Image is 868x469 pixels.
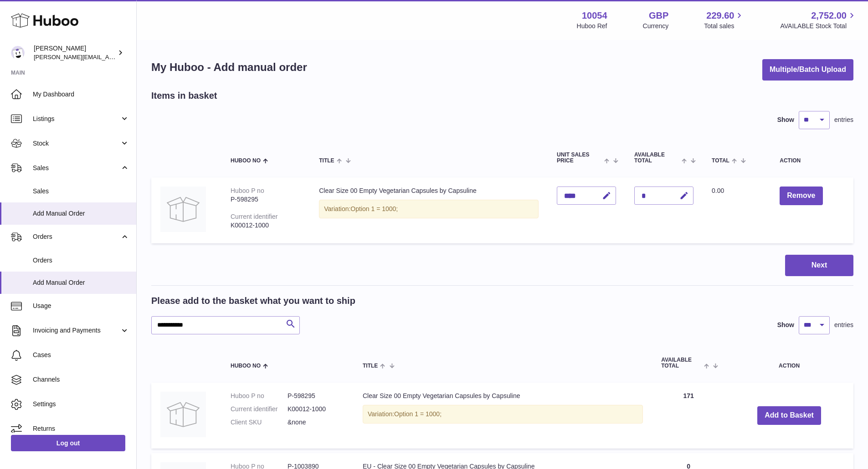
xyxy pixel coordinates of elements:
[834,321,853,329] span: entries
[706,10,734,22] span: 229.60
[33,351,129,359] span: Cases
[33,115,120,123] span: Listings
[231,221,301,230] div: K00012-1000
[780,187,822,205] button: Remove
[33,375,129,384] span: Channels
[780,158,844,164] div: Action
[33,424,129,433] span: Returns
[725,348,853,378] th: Action
[231,392,288,400] dt: Huboo P no
[231,418,288,427] dt: Client SKU
[33,302,129,310] span: Usage
[33,90,129,99] span: My Dashboard
[577,22,607,30] div: Huboo Ref
[231,213,278,220] div: Current identifier
[33,187,129,196] span: Sales
[582,10,607,22] strong: 10054
[231,187,264,194] div: Huboo P no
[231,363,261,369] span: Huboo no
[231,405,288,414] dt: Current identifier
[350,205,398,212] span: Option 1 = 1000;
[704,22,745,30] span: Total sales
[151,295,355,307] h2: Please add to the basket what you want to ship
[762,59,853,81] button: Multiple/Batch Upload
[160,392,206,437] img: Clear Size 00 Empty Vegetarian Capsules by Capsuline
[785,255,853,276] button: Next
[33,256,129,265] span: Orders
[363,405,643,424] div: Variation:
[319,158,334,164] span: Title
[652,383,725,449] td: 171
[704,10,745,30] a: 229.60 Total sales
[643,22,669,30] div: Currency
[712,158,729,164] span: Total
[394,410,442,418] span: Option 1 = 1000;
[288,392,344,400] dd: P-598295
[319,200,539,218] div: Variation:
[557,152,602,164] span: Unit Sales Price
[310,177,548,243] td: Clear Size 00 Empty Vegetarian Capsules by Capsuline
[33,209,129,218] span: Add Manual Order
[33,164,120,172] span: Sales
[151,60,307,75] h1: My Huboo - Add manual order
[34,44,116,61] div: [PERSON_NAME]
[231,158,261,164] span: Huboo no
[160,187,206,232] img: Clear Size 00 Empty Vegetarian Capsules by Capsuline
[33,278,129,287] span: Add Manual Order
[33,400,129,408] span: Settings
[354,383,652,449] td: Clear Size 00 Empty Vegetarian Capsules by Capsuline
[151,90,217,102] h2: Items in basket
[780,10,857,30] a: 2,752.00 AVAILABLE Stock Total
[777,116,794,124] label: Show
[33,232,120,241] span: Orders
[288,405,344,414] dd: K00012-1000
[231,195,301,204] div: P-598295
[34,53,183,61] span: [PERSON_NAME][EMAIL_ADDRESS][DOMAIN_NAME]
[288,418,344,427] dd: &none
[33,139,120,148] span: Stock
[661,357,702,369] span: AVAILABLE Total
[634,152,679,164] span: AVAILABLE Total
[11,435,125,451] a: Log out
[33,326,120,335] span: Invoicing and Payments
[811,10,847,22] span: 2,752.00
[363,363,378,369] span: Title
[780,22,857,30] span: AVAILABLE Stock Total
[712,187,724,194] span: 0.00
[11,46,25,60] img: luz@capsuline.com
[649,10,668,22] strong: GBP
[834,116,853,124] span: entries
[757,406,821,425] button: Add to Basket
[777,321,794,329] label: Show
